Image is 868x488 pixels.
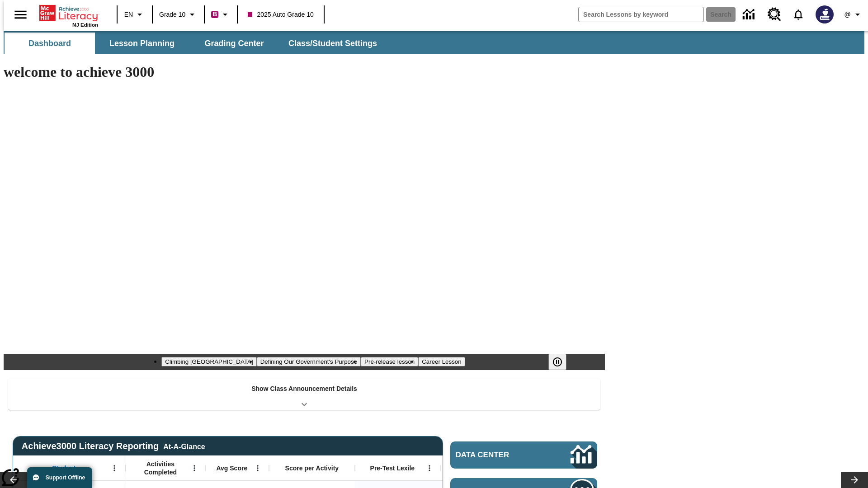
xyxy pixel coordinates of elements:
span: NJ Edition [72,22,98,28]
button: Class/Student Settings [281,33,384,54]
button: Open side menu [7,1,34,28]
button: Profile/Settings [839,6,868,23]
span: Grade 10 [159,10,185,19]
button: Language: EN, Select a language [120,6,149,23]
button: Pause [548,354,566,370]
img: Avatar [816,5,834,23]
button: Boost Class color is violet red. Change class color [208,6,234,23]
button: Grading Center [189,33,279,54]
span: Support Offline [46,474,85,481]
span: 2025 Auto Grade 10 [248,10,313,19]
button: Support Offline [27,467,92,488]
span: @ [844,10,850,19]
h1: welcome to achieve 3000 [4,64,605,80]
span: Student [52,464,75,472]
button: Dashboard [5,33,95,54]
button: Slide 1 Climbing Mount Tai [161,357,256,366]
a: Data Center [737,2,762,27]
button: Slide 4 Career Lesson [418,357,465,366]
span: EN [124,10,133,19]
button: Lesson carousel, Next [841,472,868,488]
a: Data Center [450,441,597,469]
span: Achieve3000 Literacy Reporting [22,441,205,451]
span: B [212,9,217,20]
div: Pause [548,354,576,370]
div: SubNavbar [4,31,864,54]
span: Avg Score [216,464,247,472]
div: Show Class Announcement Details [8,379,600,410]
a: Notifications [787,3,810,26]
div: SubNavbar [4,33,385,54]
span: Pre-Test Lexile [370,464,415,472]
button: Lesson Planning [97,33,187,54]
button: Slide 2 Defining Our Government's Purpose [257,357,361,366]
button: Slide 3 Pre-release lesson [361,357,418,366]
button: Grade: Grade 10, Select a grade [156,6,201,23]
span: Data Center [456,450,540,460]
button: Open Menu [423,461,436,475]
button: Select a new avatar [810,3,839,26]
a: Home [39,4,98,22]
a: Resource Center, Will open in new tab [762,2,787,27]
button: Open Menu [251,461,264,475]
p: Show Class Announcement Details [251,384,357,394]
span: Score per Activity [285,464,339,472]
input: search field [579,7,703,22]
div: At-A-Glance [163,441,205,451]
button: Open Menu [188,461,201,475]
button: Open Menu [108,461,121,475]
div: Home [39,3,98,28]
span: Activities Completed [131,460,190,476]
